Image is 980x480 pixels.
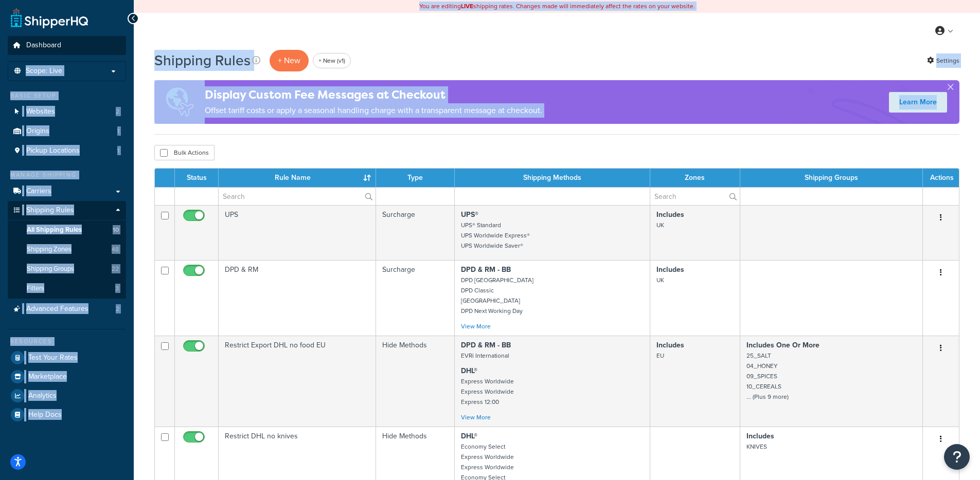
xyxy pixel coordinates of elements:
th: Zones [650,169,740,187]
small: UK [656,220,664,230]
span: Analytics [28,392,57,400]
li: Advanced Features [8,300,126,319]
span: 10 [113,226,119,234]
a: Advanced Features 2 [8,300,126,319]
p: Offset tariff costs or apply a seasonal handling charge with a transparent message at checkout. [205,103,542,118]
strong: UPS® [461,209,478,220]
div: Resources [8,337,126,346]
strong: Includes [746,431,774,441]
span: Dashboard [26,41,61,50]
span: Scope: Live [26,67,62,76]
li: Websites [8,102,126,121]
a: Marketplace [8,367,126,386]
a: Learn More [889,92,947,113]
th: Rule Name : activate to sort column ascending [219,169,376,187]
a: Analytics [8,386,126,405]
span: Advanced Features [26,305,88,313]
td: Surcharge [376,260,454,336]
span: 2 [116,305,119,313]
a: Pickup Locations 1 [8,141,126,160]
span: 1 [117,127,119,136]
strong: DPD & RM - BB [461,264,511,275]
a: Dashboard [8,36,126,55]
li: Shipping Zones [8,240,126,259]
span: Shipping Groups [27,265,74,273]
span: Shipping Rules [26,206,74,215]
span: Origins [26,127,49,136]
small: UPS® Standard UPS Worldwide Express® UPS Worldwide Saver® [461,220,530,250]
td: Restrict Export DHL no food EU [219,336,376,427]
a: Origins 1 [8,122,126,141]
li: Shipping Groups [8,260,126,279]
li: All Shipping Rules [8,220,126,239]
a: View More [461,322,491,331]
b: LIVE [461,2,473,11]
td: UPS [219,205,376,260]
li: Shipping Rules [8,201,126,299]
button: Open Resource Center [944,444,970,470]
td: Surcharge [376,205,454,260]
h1: Shipping Rules [154,50,251,70]
small: DPD [GEOGRAPHIC_DATA] DPD Classic [GEOGRAPHIC_DATA] DPD Next Working Day [461,275,533,316]
a: View More [461,413,491,422]
span: 2 [116,107,119,116]
strong: DHL® [461,365,477,376]
span: Pickup Locations [26,146,80,155]
a: Shipping Groups 22 [8,260,126,279]
small: UK [656,275,664,285]
button: Bulk Actions [154,145,215,160]
a: Carriers [8,182,126,201]
input: Search [650,188,740,205]
a: Test Your Rates [8,348,126,367]
small: EVRi International [461,351,509,360]
p: + New [270,50,309,71]
th: Actions [923,169,959,187]
span: Filters [27,284,44,293]
input: Search [219,188,376,205]
td: Hide Methods [376,336,454,427]
span: 3 [115,284,119,293]
li: Origins [8,122,126,141]
a: Settings [927,53,959,68]
small: 25_SALT 04_HONEY 09_SPICES 10_CEREALS ... (Plus 9 more) [746,351,789,401]
span: Help Docs [28,411,62,419]
div: Manage Shipping [8,171,126,179]
small: Express Worldwide Express Worldwide Express 12:00 [461,377,514,407]
span: Test Your Rates [28,354,78,362]
li: Filters [8,279,126,298]
img: duties-banner-06bc72dcb5fe05cb3f9472aba00be2ae8eb53ab6f0d8bb03d382ba314ac3c341.png [154,80,205,124]
h4: Display Custom Fee Messages at Checkout [205,86,542,103]
small: EU [656,351,664,360]
a: Websites 2 [8,102,126,121]
strong: Includes [656,264,684,275]
div: Basic Setup [8,91,126,100]
strong: DPD & RM - BB [461,340,511,350]
th: Type [376,169,454,187]
span: 48 [112,245,119,254]
a: All Shipping Rules 10 [8,220,126,239]
strong: Includes One Or More [746,340,819,350]
a: ShipperHQ Home [11,8,88,28]
td: DPD & RM [219,260,376,336]
a: + New (v1) [313,53,351,68]
strong: DHL® [461,431,477,441]
th: Shipping Groups [740,169,923,187]
span: Marketplace [28,373,67,381]
span: Shipping Zones [27,245,72,254]
a: Help Docs [8,405,126,424]
span: Websites [26,107,55,116]
strong: Includes [656,209,684,220]
small: KNIVES [746,442,767,451]
span: All Shipping Rules [27,226,82,234]
th: Shipping Methods [455,169,651,187]
a: Filters 3 [8,279,126,298]
span: 1 [117,146,119,155]
span: Carriers [26,187,51,196]
li: Pickup Locations [8,141,126,160]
